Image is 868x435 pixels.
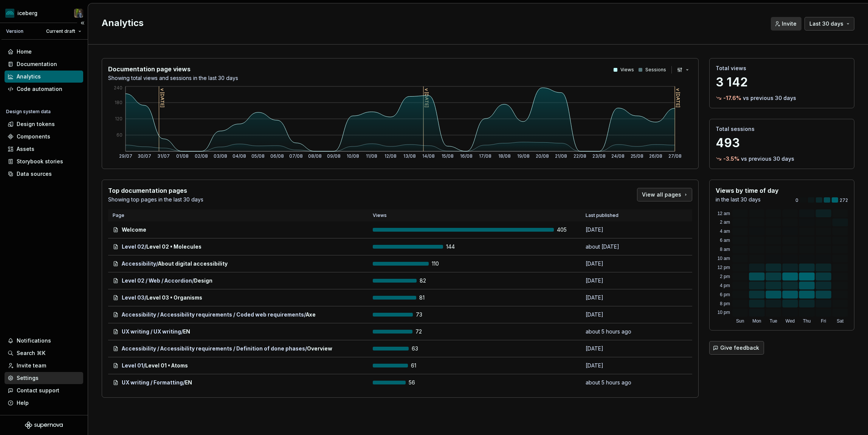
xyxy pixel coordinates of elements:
[17,387,59,394] div: Contact support
[770,318,778,324] text: Tue
[160,88,165,108] tspan: v [DATE]
[108,65,238,74] p: Documentation page views
[795,197,848,203] div: 272
[586,328,642,335] p: about 5 hours ago
[5,118,83,130] a: Design tokens
[122,379,183,386] span: UX writing / Formatting
[251,153,265,159] tspan: 05/08
[122,328,181,335] span: UX writing / UX writing
[146,243,201,251] span: Level 02 • Molecules
[586,243,642,251] p: about [DATE]
[122,260,156,267] span: Accessibility
[795,197,798,203] p: 0
[586,379,642,386] p: about 5 hours ago
[723,155,739,163] p: -3.5 %
[517,153,530,159] tspan: 19/08
[305,345,307,352] span: /
[586,362,642,369] p: [DATE]
[25,421,63,429] a: Supernova Logo
[46,28,75,34] span: Current draft
[741,155,794,163] p: vs previous 30 days
[5,372,83,384] a: Settings
[5,155,83,168] a: Storybook stories
[304,311,306,318] span: /
[17,399,29,407] div: Help
[442,153,454,159] tspan: 15/08
[752,318,761,324] text: Mon
[122,243,144,251] span: Level 02
[718,211,730,216] text: 12 am
[573,153,586,159] tspan: 22/08
[157,153,170,159] tspan: 31/07
[122,294,144,301] span: Level 03
[307,345,332,352] span: Overview
[809,20,843,28] span: Last 30 days
[720,238,730,243] text: 6 am
[460,153,473,159] tspan: 16/08
[138,153,151,159] tspan: 30/07
[412,345,431,352] span: 63
[803,318,811,324] text: Thu
[5,335,83,347] button: Notifications
[144,243,146,251] span: /
[214,153,227,159] tspan: 03/08
[419,294,439,301] span: 81
[270,153,284,159] tspan: 06/08
[709,341,764,355] button: Give feedback
[416,311,436,318] span: 73
[115,100,122,105] tspan: 180
[716,186,779,195] p: Views by time of day
[586,260,642,267] p: [DATE]
[5,9,14,18] img: 418c6d47-6da6-4103-8b13-b5999f8989a1.png
[536,153,549,159] tspan: 20/08
[720,292,730,297] text: 6 pm
[718,256,730,261] text: 10 am
[586,277,642,284] p: [DATE]
[804,17,854,31] button: Last 30 days
[5,83,83,95] a: Code automation
[17,170,52,178] div: Data sources
[479,153,491,159] tspan: 17/08
[158,260,228,267] span: About digital accessibility
[17,60,57,68] div: Documentation
[420,277,439,284] span: 82
[5,46,83,58] a: Home
[5,143,83,155] a: Assets
[176,153,189,159] tspan: 01/08
[195,153,208,159] tspan: 02/08
[411,362,431,369] span: 61
[185,379,192,386] span: EN
[17,362,46,369] div: Invite team
[17,9,37,17] div: iceberg
[5,58,83,70] a: Documentation
[115,116,122,121] tspan: 120
[720,344,759,352] span: Give feedback
[821,318,826,324] text: Fri
[557,226,577,234] span: 405
[675,88,681,108] tspan: v [DATE]
[146,294,202,301] span: Level 03 • Organisms
[586,311,642,318] p: [DATE]
[716,75,848,90] p: 3 142
[642,191,681,198] span: View all pages
[5,360,83,372] a: Invite team
[5,71,83,83] a: Analytics
[637,188,692,201] a: View all pages
[43,26,85,37] button: Current draft
[366,153,377,159] tspan: 11/08
[649,153,662,159] tspan: 26/08
[17,48,32,55] div: Home
[17,349,45,357] div: Search ⌘K
[620,67,634,73] p: Views
[720,220,730,225] text: 2 am
[17,374,39,382] div: Settings
[5,131,83,143] a: Components
[716,125,848,133] p: Total sessions
[631,153,643,159] tspan: 25/08
[424,88,429,108] tspan: v [DATE]
[17,73,41,80] div: Analytics
[723,94,741,102] p: -17.6 %
[6,28,23,34] div: Version
[586,345,642,352] p: [DATE]
[183,328,190,335] span: EN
